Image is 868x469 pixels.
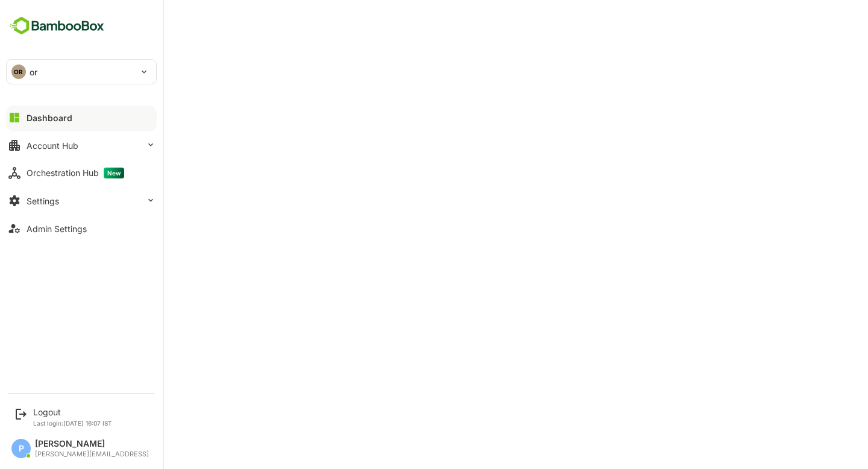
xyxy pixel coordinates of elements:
[30,66,37,78] p: or
[27,113,72,123] div: Dashboard
[6,105,157,130] button: Dashboard
[6,216,157,241] button: Admin Settings
[6,189,157,213] button: Settings
[27,140,78,151] div: Account Hub
[11,439,31,458] div: P
[33,420,112,427] p: Last login: [DATE] 16:07 IST
[104,168,124,178] span: New
[6,133,157,157] button: Account Hub
[35,450,149,458] div: [PERSON_NAME][EMAIL_ADDRESS]
[6,161,157,185] button: Orchestration HubNew
[27,224,87,234] div: Admin Settings
[6,14,108,37] img: BambooboxFullLogoMark.5f36c76dfaba33ec1ec1367b70bb1252.svg
[27,168,124,178] div: Orchestration Hub
[35,439,149,449] div: [PERSON_NAME]
[33,407,112,417] div: Logout
[27,196,59,206] div: Settings
[7,60,156,84] div: ORor
[11,65,26,79] div: OR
